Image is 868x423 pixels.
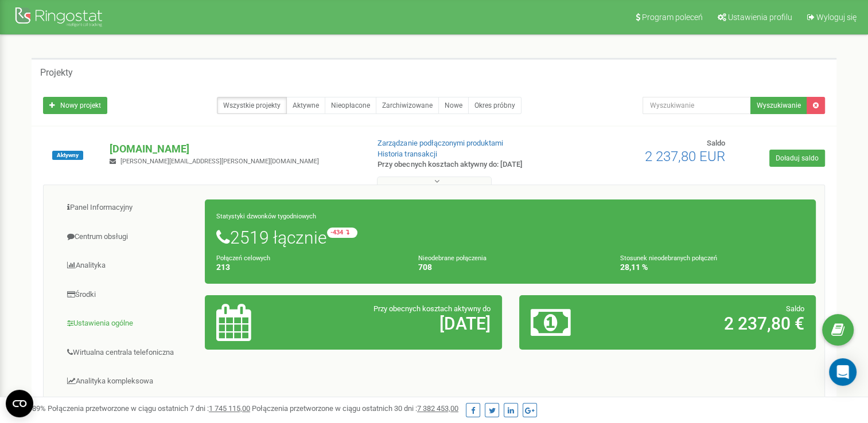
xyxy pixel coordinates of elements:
[643,97,751,114] input: Wyszukiwanie
[52,367,205,395] a: Analityka kompleksowa
[252,404,458,413] span: Połączenia przetworzone w ciągu ostatnich 30 dni :
[620,254,717,262] small: Stosunek nieodebranych połączeń
[52,310,205,338] a: Ustawienia ogólne
[216,213,316,220] small: Statystyki dzwonków tygodniowych
[373,304,491,313] span: Przy obecnych kosztach aktywny do
[6,390,33,417] button: Open CMP widget
[325,97,376,114] a: Nieopłacone
[418,254,486,262] small: Nieodebrane połączenia
[52,223,205,251] a: Centrum obsługi
[216,254,270,262] small: Połączeń celowych
[52,194,205,222] a: Panel Informacyjny
[377,139,503,147] a: Zarządzanie podłączonymi produktami
[52,339,205,367] a: Wirtualna centrala telefoniczna
[217,97,287,114] a: Wszystkie projekty
[43,97,107,114] a: Nowy projekt
[52,252,205,280] a: Analityka
[628,314,804,333] h2: 2 237,80 €
[750,97,807,114] button: Wyszukiwanie
[313,314,490,333] h2: [DATE]
[468,97,521,114] a: Okres próbny
[707,139,725,147] span: Saldo
[377,159,560,170] p: Przy obecnych kosztach aktywny do: [DATE]
[216,228,804,247] h1: 2519 łącznie
[769,150,825,167] a: Doładuj saldo
[786,304,804,313] span: Saldo
[645,148,725,164] span: 2 237,80 EUR
[327,228,357,238] small: -434
[642,13,703,22] span: Program poleceń
[216,263,401,272] h4: 213
[52,281,205,309] a: Środki
[110,142,359,156] p: [DOMAIN_NAME]
[120,158,319,165] span: [PERSON_NAME][EMAIL_ADDRESS][PERSON_NAME][DOMAIN_NAME]
[438,97,469,114] a: Nowe
[377,150,437,158] a: Historia transakcji
[286,97,325,114] a: Aktywne
[209,404,250,413] u: 1 745 115,00
[417,404,458,413] u: 7 382 453,00
[376,97,439,114] a: Zarchiwizowane
[728,13,792,22] span: Ustawienia profilu
[620,263,804,272] h4: 28,11 %
[48,404,250,413] span: Połączenia przetworzone w ciągu ostatnich 7 dni :
[52,151,83,160] span: Aktywny
[816,13,857,22] span: Wyloguj się
[40,68,73,78] h5: Projekty
[418,263,603,272] h4: 708
[829,358,857,386] div: Open Intercom Messenger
